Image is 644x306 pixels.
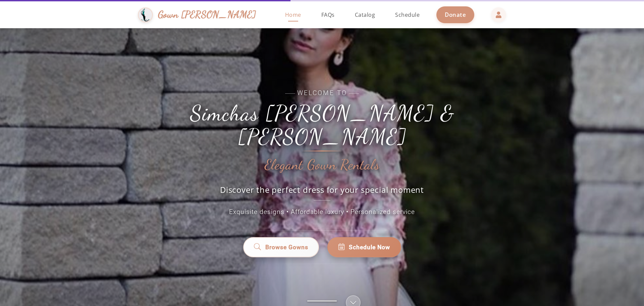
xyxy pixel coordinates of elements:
span: Welcome to [171,88,473,98]
span: Donate [445,11,466,18]
a: FAQs [315,1,341,28]
span: Catalog [355,11,375,18]
a: Home [278,1,308,28]
img: Gown Gmach Logo [138,7,153,23]
p: Exquisite designs • Affordable luxury • Personalized service [171,207,473,217]
span: Home [285,11,301,18]
h2: Elegant Gown Rentals [265,157,380,173]
a: Catalog [348,1,382,28]
p: Discover the perfect dress for your special moment [213,184,431,201]
h1: Simchas [PERSON_NAME] & [PERSON_NAME] [171,101,473,149]
a: Schedule [388,1,426,28]
a: Gown [PERSON_NAME] [138,6,263,24]
a: Donate [436,6,474,23]
span: FAQs [321,11,335,18]
span: Browse Gowns [265,243,308,252]
span: Gown [PERSON_NAME] [158,7,256,22]
span: Schedule [395,11,420,18]
span: Schedule Now [349,243,390,252]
